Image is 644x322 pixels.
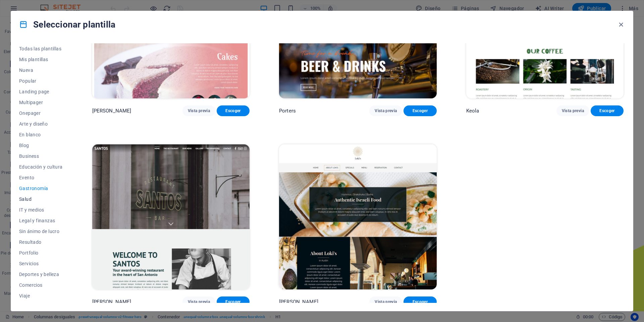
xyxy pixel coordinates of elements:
button: Landing page [19,86,63,97]
button: Vista previa [556,105,589,116]
span: IT y medios [19,207,63,213]
button: Vista previa [369,296,402,307]
span: Comercios [19,282,63,288]
span: Evento [19,175,63,180]
h4: Seleccionar plantilla [19,19,115,30]
p: [PERSON_NAME] [279,298,318,305]
span: Blog [19,143,63,148]
button: Wireframe [19,301,63,312]
button: Evento [19,172,63,183]
span: Onepager [19,110,63,116]
button: Multipager [19,97,63,108]
span: Vista previa [375,299,397,305]
button: Business [19,151,63,162]
span: Resultado [19,239,63,245]
button: En blanco [19,129,63,140]
span: Portfolio [19,250,63,256]
span: En blanco [19,132,63,137]
button: Escoger [591,105,624,116]
button: Vista previa [369,105,402,116]
button: Salud [19,194,63,204]
span: Arte y diseño [19,121,63,127]
button: Vista previa [182,296,215,307]
button: Gastronomía [19,183,63,194]
button: Popular [19,76,63,86]
span: Vista previa [188,299,210,305]
img: Santos [92,144,250,290]
span: Business [19,153,63,159]
button: Blog [19,140,63,151]
span: Escoger [409,299,431,305]
span: Viaje [19,293,63,298]
span: Escoger [409,108,431,113]
button: Nueva [19,65,63,76]
span: Sin ánimo de lucro [19,229,63,234]
button: Deportes y belleza [19,269,63,280]
span: Popular [19,78,63,84]
span: Mis plantillas [19,57,63,62]
button: Mis plantillas [19,54,63,65]
span: Salud [19,196,63,202]
span: Deportes y belleza [19,272,63,277]
button: Escoger [404,296,436,307]
button: Resultado [19,237,63,247]
p: Porters [279,107,296,114]
button: Legal y finanzas [19,215,63,226]
span: Escoger [222,108,244,113]
button: Viaje [19,290,63,301]
button: Vista previa [182,105,215,116]
button: Comercios [19,280,63,290]
button: Educación y cultura [19,162,63,172]
span: Escoger [222,299,244,305]
span: Vista previa [188,108,210,113]
p: [PERSON_NAME] [92,298,131,305]
span: Nueva [19,67,63,73]
button: Servicios [19,258,63,269]
span: Gastronomía [19,186,63,191]
span: Escoger [596,108,618,113]
button: IT y medios [19,204,63,215]
span: Multipager [19,100,63,105]
button: Todas las plantillas [19,43,63,54]
button: Sin ánimo de lucro [19,226,63,237]
p: Keola [466,107,479,114]
span: Todas las plantillas [19,46,63,51]
button: Escoger [217,296,250,307]
span: Legal y finanzas [19,218,63,223]
button: Arte y diseño [19,119,63,129]
button: Escoger [404,105,436,116]
span: Servicios [19,261,63,266]
span: Vista previa [375,108,397,113]
span: Educación y cultura [19,164,63,170]
img: Loki's [279,144,436,290]
button: Escoger [217,105,250,116]
button: Portfolio [19,247,63,258]
button: Onepager [19,108,63,119]
span: Vista previa [562,108,584,113]
span: Landing page [19,89,63,94]
p: [PERSON_NAME] [92,107,131,114]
